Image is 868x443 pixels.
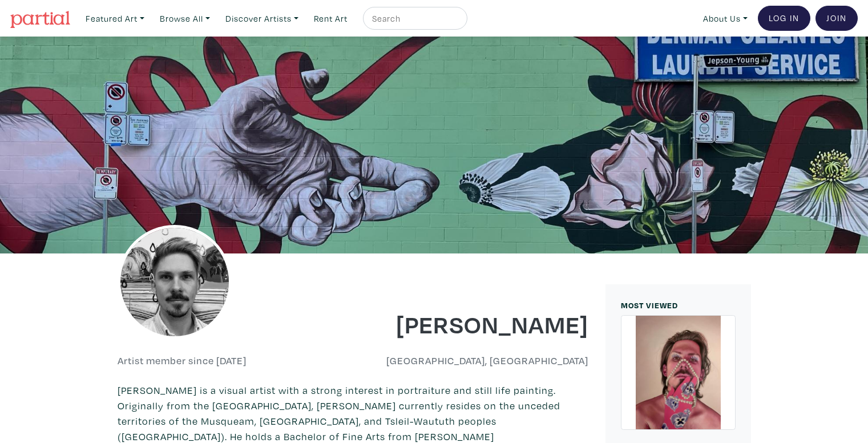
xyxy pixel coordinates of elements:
img: phpThumb.php [118,225,232,339]
a: Rent Art [309,7,353,30]
input: Search [371,11,457,26]
a: Featured Art [80,7,150,30]
h6: [GEOGRAPHIC_DATA], [GEOGRAPHIC_DATA] [361,355,588,367]
h1: [PERSON_NAME] [361,308,588,339]
a: Log In [758,6,810,31]
a: Discover Artists [220,7,304,30]
h6: Artist member since [DATE] [118,355,247,367]
a: Browse All [155,7,215,30]
small: MOST VIEWED [621,300,678,311]
a: Join [815,6,858,31]
a: About Us [698,7,753,30]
